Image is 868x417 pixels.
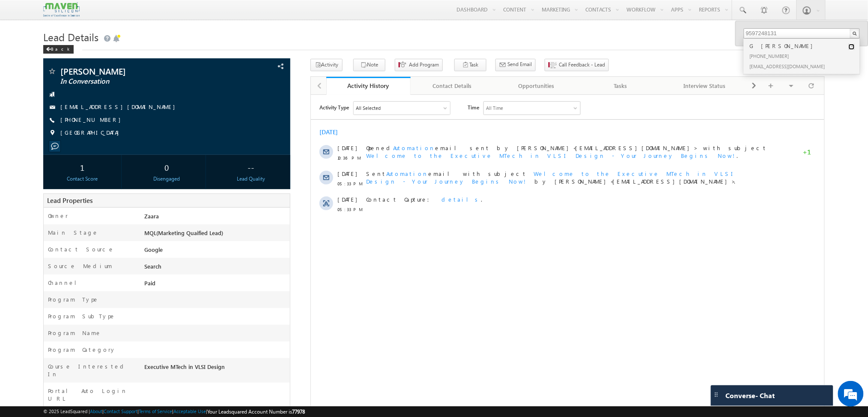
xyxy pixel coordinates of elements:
div: [DATE] [9,33,36,41]
span: Converse - Chat [726,392,775,399]
div: Tasks [586,81,656,91]
img: carter-drag [713,391,720,398]
span: details [131,101,170,108]
div: Google [142,245,290,257]
a: [EMAIL_ADDRESS][DOMAIN_NAME] [60,103,179,110]
div: Lead Quality [215,175,288,183]
div: [EMAIL_ADDRESS][DOMAIN_NAME] [748,61,863,71]
input: Search Contacts [744,28,860,39]
span: Sent email with subject [55,75,216,82]
label: Owner [48,212,68,220]
div: Chat with us now [45,45,144,56]
div: Disengaged [130,175,203,183]
span: [GEOGRAPHIC_DATA] [60,129,123,137]
span: Activity Type [9,6,38,19]
a: Contact Support [104,408,137,414]
div: by [PERSON_NAME]<[EMAIL_ADDRESS][DOMAIN_NAME]>. [55,75,459,91]
span: Your Leadsquared Account Number is [207,408,305,415]
span: Welcome to the Executive MTech in VLSI Design - Your Journey Begins Now! [55,75,425,90]
span: Opened email sent by [PERSON_NAME]<[EMAIL_ADDRESS][DOMAIN_NAME]> with subject [55,49,456,57]
span: 10:36 PM [27,59,52,67]
div: Contact Score [45,175,119,183]
img: d_60004797649_company_0_60004797649 [15,45,36,56]
span: [PHONE_NUMBER] [60,116,125,124]
div: Contact Details [418,81,487,91]
div: All Selected [43,7,139,20]
label: Program Name [48,329,101,337]
div: 0 [130,159,203,175]
a: Activity History [326,77,411,95]
span: [PERSON_NAME] [60,67,215,76]
div: All Time [175,9,192,17]
label: Program Category [48,346,116,354]
button: Call Feedback - Lead [545,59,609,71]
span: Lead Properties [47,196,92,205]
img: Custom Logo [43,2,79,17]
span: © 2025 LeadSquared | | | | | [43,408,305,416]
div: Back [43,45,74,54]
span: Lead Details [43,30,98,44]
label: Source Medium [48,262,112,270]
button: Note [353,59,385,71]
div: Activity History [333,82,404,90]
label: Course Interested In [48,363,133,378]
span: +1 [492,53,501,63]
div: Search [142,262,290,274]
div: Executive MTech in VLSI Design [142,363,290,375]
em: Start Chat [116,264,155,276]
span: Add Program [409,61,439,69]
span: Automation [75,75,117,82]
span: [DATE] [27,101,46,109]
a: Acceptable Use [173,408,206,414]
span: Send Email [507,60,532,68]
div: MQL(Marketing Quaified Lead) [142,229,290,241]
div: Paid [142,279,290,291]
span: . [55,57,427,64]
button: Activity [310,59,343,71]
span: Time [157,6,168,19]
label: Channel [48,279,83,287]
a: Back [43,45,78,52]
span: 77978 [292,408,305,415]
button: Send Email [495,59,536,71]
a: Tasks [579,77,663,95]
div: . [55,101,459,109]
div: All Selected [45,9,70,17]
span: 05:33 PM [27,111,52,118]
a: Contact Details [411,77,495,95]
label: Main Stage [48,229,98,236]
label: Program Type [48,296,99,303]
div: Minimize live chat window [140,4,161,25]
span: Zaara [144,212,159,220]
button: Task [454,59,486,71]
div: G [PERSON_NAME] [748,41,863,51]
span: [DATE] [27,49,46,57]
span: Automation [82,49,124,57]
span: Welcome to the Executive MTech in VLSI Design - Your Journey Begins Now! [55,57,426,64]
label: Portal Auto Login URL [48,387,133,402]
a: About [90,408,102,414]
span: 05:33 PM [27,85,52,93]
div: Interview Status [670,81,740,91]
span: Contact Capture: [55,101,124,108]
span: Call Feedback - Lead [559,61,605,69]
div: Opportunities [501,81,571,91]
a: Terms of Service [139,408,172,414]
div: [PHONE_NUMBER] [748,51,863,61]
div: -- [215,159,288,175]
a: Opportunities [495,77,579,95]
button: Add Program [395,59,443,71]
label: Program SubType [48,312,116,320]
span: In Conversation [60,77,215,86]
span: [DATE] [27,75,46,83]
div: 1 [45,159,119,175]
textarea: Type your message and hit 'Enter' [11,79,156,257]
label: Contact Source [48,245,114,253]
a: Interview Status [663,77,747,95]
